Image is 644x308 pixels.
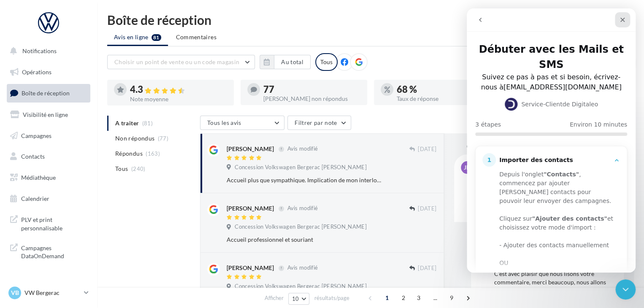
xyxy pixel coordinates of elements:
div: [PERSON_NAME] [227,264,274,272]
span: (163) [146,150,160,157]
div: Note moyenne [130,96,227,102]
div: [PERSON_NAME] [227,145,274,153]
div: Tous [315,53,338,71]
span: Concession Volkswagen Bergerac [PERSON_NAME] [235,164,366,171]
span: 10 [292,295,299,302]
a: VB VW Bergerac [7,285,90,301]
button: Au total [260,55,311,69]
span: Avis modifié [287,205,318,212]
div: 68 % [397,85,494,94]
button: Notifications [5,42,89,60]
span: Opérations [22,68,51,76]
span: VB [11,289,19,297]
span: Non répondus [115,134,154,143]
span: Afficher [265,294,284,302]
span: Tous [115,165,128,173]
span: Visibilité en ligne [23,111,68,118]
p: VW Bergerac [24,289,81,297]
a: Campagnes [5,127,92,145]
span: Choisir un point de vente ou un code magasin [114,58,239,65]
button: 10 [288,293,310,305]
span: ... [428,291,442,305]
a: Calendrier [5,190,92,208]
div: 77 [263,85,360,94]
span: [DATE] [418,146,436,153]
span: Tous les avis [207,119,241,126]
div: Accueil professionnel et souriant [227,235,382,244]
div: 4.3 [130,85,227,95]
iframe: Intercom live chat [467,8,636,273]
button: Filtrer par note [287,116,351,130]
span: Calendrier [21,195,49,202]
span: 3 [412,291,425,305]
a: Opérations [5,63,92,81]
button: Tous les avis [200,116,284,130]
div: [PERSON_NAME] non répondus [263,96,360,102]
button: Choisir un point de vente ou un code magasin [107,55,255,69]
span: 9 [445,291,458,305]
div: [PERSON_NAME] [227,204,274,213]
span: Avis modifié [287,146,318,152]
a: Boîte de réception [5,84,92,102]
span: [DATE] [418,265,436,272]
span: résultats/page [314,294,349,302]
span: Boîte de réception [22,89,70,97]
span: (77) [158,135,168,142]
a: Visibilité en ligne [5,106,92,124]
span: Concession Volkswagen Bergerac [PERSON_NAME] [235,223,366,231]
span: (240) [131,165,146,172]
button: Au total [274,55,311,69]
span: JD [464,163,471,172]
span: Campagnes [21,132,51,139]
span: Concession Volkswagen Bergerac [PERSON_NAME] [235,283,366,290]
span: PLV et print personnalisable [21,214,87,232]
a: Contacts [5,148,92,165]
div: Taux de réponse [397,96,494,102]
span: Médiathèque [21,174,56,181]
div: Boîte de réception [107,14,634,26]
span: Contacts [21,153,45,160]
span: 1 [380,291,394,305]
span: Commentaires [176,33,216,41]
a: Médiathèque [5,169,92,186]
span: Notifications [22,47,57,54]
iframe: Intercom live chat [615,279,636,300]
span: Répondus [115,149,143,158]
span: [DATE] [418,205,436,213]
a: Campagnes DataOnDemand [5,239,92,264]
a: PLV et print personnalisable [5,211,92,235]
span: 2 [397,291,410,305]
span: Avis modifié [287,265,318,271]
div: Accueil plus que sympathique. Implication de mon interlocuteur, [PERSON_NAME], dans les explicati... [227,176,382,184]
span: Campagnes DataOnDemand [21,242,87,260]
